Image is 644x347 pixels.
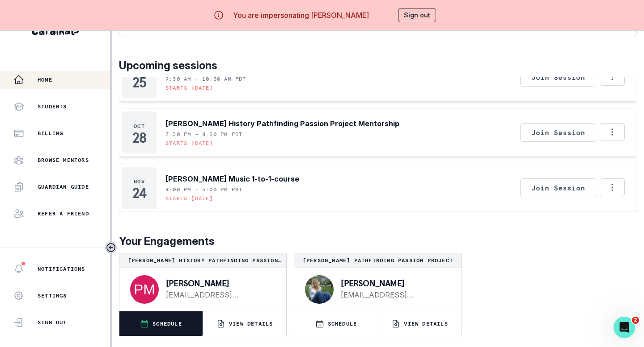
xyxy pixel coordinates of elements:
[600,123,625,141] button: Options
[520,178,596,197] button: Join Session
[600,178,625,196] button: Options
[38,76,52,83] p: Home
[38,130,63,137] p: Billing
[153,320,182,327] p: SCHEDULE
[165,84,213,91] p: Starts [DATE]
[134,123,145,130] p: Oct
[38,103,67,110] p: Students
[38,265,85,273] p: Notifications
[328,320,357,327] p: SCHEDULE
[38,319,67,326] p: Sign Out
[130,275,159,304] img: svg
[233,10,369,21] p: You are impersonating [PERSON_NAME]
[520,68,596,87] button: Join Session
[38,292,67,299] p: Settings
[378,311,462,336] button: VIEW DETAILS
[166,279,272,288] p: [PERSON_NAME]
[203,311,286,336] button: VIEW DETAILS
[165,75,246,83] p: 9:30 AM - 10:30 AM PDT
[294,311,377,336] button: SCHEDULE
[166,289,272,300] a: [EMAIL_ADDRESS][DOMAIN_NAME]
[132,78,146,87] p: 25
[119,233,637,249] p: Your Engagements
[404,320,448,327] p: VIEW DETAILS
[341,279,447,288] p: [PERSON_NAME]
[134,178,145,185] p: Nov
[119,58,637,74] p: Upcoming sessions
[132,189,146,198] p: 24
[123,257,283,264] p: [PERSON_NAME] History Pathfinding Passion Project Mentorship
[38,183,89,190] p: Guardian Guide
[165,186,242,193] p: 4:00 PM - 5:00 PM PST
[38,157,89,164] p: Browse Mentors
[165,140,213,147] p: Starts [DATE]
[520,123,596,142] button: Join Session
[165,195,213,202] p: Starts [DATE]
[165,118,399,129] p: [PERSON_NAME] History Pathfinding Passion Project Mentorship
[298,257,458,264] p: [PERSON_NAME] Pathfinding Passion Project
[614,317,635,338] iframe: Intercom live chat
[165,131,242,138] p: 7:30 PM - 8:30 PM PDT
[132,133,146,142] p: 28
[105,242,117,253] button: Toggle sidebar
[229,320,273,327] p: VIEW DETAILS
[165,173,299,184] p: [PERSON_NAME] Music 1-to-1-course
[398,8,436,22] button: Sign out
[341,289,447,300] a: [EMAIL_ADDRESS][DOMAIN_NAME]
[119,311,203,336] button: SCHEDULE
[38,210,89,217] p: Refer a friend
[632,317,639,324] span: 2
